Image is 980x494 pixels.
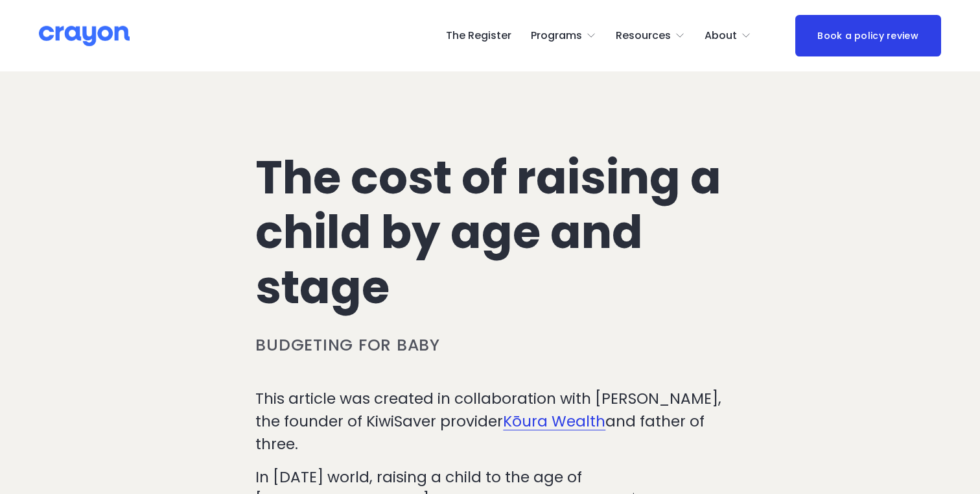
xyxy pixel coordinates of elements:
[616,25,685,46] a: folder dropdown
[503,411,605,432] a: Kōura Wealth
[616,27,671,45] span: Resources
[446,25,511,46] a: The Register
[531,25,596,46] a: folder dropdown
[705,25,751,46] a: folder dropdown
[255,334,440,356] a: Budgeting for baby
[255,388,724,456] p: This article was created in collaboration with [PERSON_NAME], the founder of KiwiSaver provider a...
[255,151,724,315] h1: The cost of raising a child by age and stage
[39,25,130,47] img: Crayon
[795,15,941,57] a: Book a policy review
[705,27,737,45] span: About
[531,27,582,45] span: Programs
